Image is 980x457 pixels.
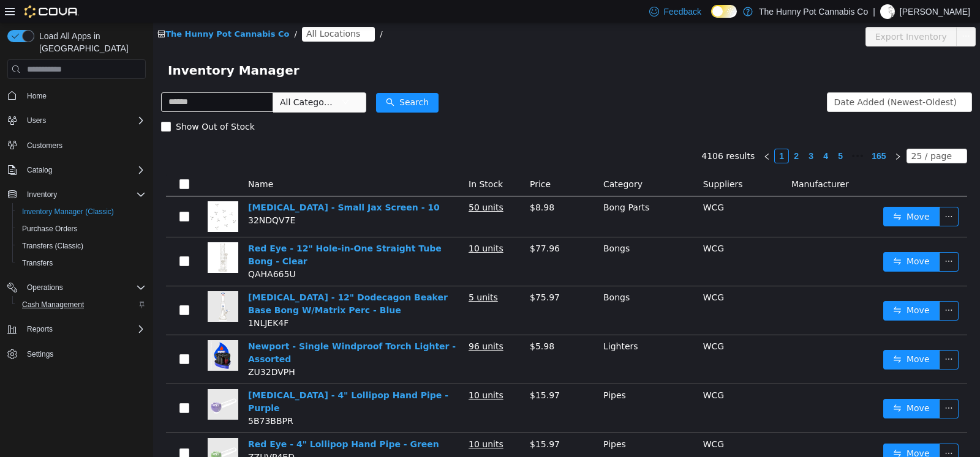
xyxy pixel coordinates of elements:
input: Dark Mode [711,5,737,18]
span: Reports [27,324,53,334]
span: $15.97 [377,368,407,377]
i: icon: down [801,130,809,138]
span: Feedback [664,6,701,18]
span: WCG [550,319,571,329]
td: Lighters [445,313,545,362]
button: icon: ellipsis [786,184,805,204]
u: 10 units [315,221,350,231]
u: 50 units [315,180,350,190]
span: Show Out of Stock [18,99,107,109]
img: Red Eye - 12" Hole-in-One Straight Tube Bong - Clear hero shot [55,220,85,250]
button: icon: swapMove [730,327,786,347]
span: ••• [695,126,714,141]
a: 1 [622,127,635,140]
div: 25 / page [758,127,799,140]
u: 10 units [315,368,350,377]
span: In Stock [315,157,350,166]
a: Customers [22,138,67,153]
a: 4 [666,127,679,140]
u: 10 units [315,417,350,426]
span: Reports [22,322,146,336]
a: Red Eye - 4" Lollipop Hand Pipe - Green [95,417,286,426]
span: $5.98 [377,319,401,329]
button: icon: ellipsis [803,4,823,24]
i: icon: close-circle [209,8,217,15]
img: Red Eye - 12" Dodecagon Beaker Base Bong W/Matrix Perc - Blue hero shot [55,269,85,299]
i: icon: down [804,76,812,84]
i: icon: shop [4,7,12,15]
span: Catalog [27,165,52,175]
span: Transfers [22,258,53,268]
span: Load All Apps in [GEOGRAPHIC_DATA] [34,30,146,54]
span: Inventory [22,187,146,202]
span: Users [22,113,146,128]
button: Export Inventory [712,4,804,24]
span: $8.98 [377,180,401,190]
li: Next Page [737,126,752,141]
button: Operations [2,279,151,296]
span: All Categories [127,73,183,86]
img: Red Eye - 4" Lollipop Hand Pipe - Green hero shot [55,415,85,446]
button: Reports [22,322,58,336]
button: icon: ellipsis [786,229,805,249]
span: Purchase Orders [22,224,78,234]
button: icon: swapMove [730,421,786,440]
span: Home [22,87,146,103]
span: Manufacturer [638,157,696,166]
span: All Locations [153,4,207,18]
a: Red Eye - 12" Hole-in-One Straight Tube Bong - Clear [95,221,288,243]
td: Bongs [445,215,545,264]
a: Settings [22,347,58,362]
a: [MEDICAL_DATA] - 4" Lollipop Hand Pipe - Purple [95,368,295,390]
button: Users [2,112,151,129]
span: Operations [27,283,63,292]
button: icon: ellipsis [786,421,805,440]
span: Price [377,157,398,166]
p: | [873,4,875,19]
p: The Hunny Pot Cannabis Co [759,4,868,19]
td: Pipes [445,411,545,451]
button: icon: ellipsis [786,327,805,347]
span: Transfers [17,256,146,270]
span: WCG [550,417,571,426]
a: 2 [636,127,650,140]
button: Cash Management [12,296,151,313]
a: 5 [680,127,694,140]
button: icon: swapMove [730,376,786,396]
span: Inventory Manager (Classic) [22,207,114,217]
button: Catalog [22,163,57,177]
span: 1NLJEK4F [95,295,135,305]
a: Cash Management [17,297,89,312]
a: icon: shopThe Hunny Pot Cannabis Co [4,7,136,16]
img: Red Eye - 4" Lollipop Hand Pipe - Purple hero shot [55,366,85,397]
button: icon: swapMove [730,229,786,249]
button: icon: ellipsis [786,376,805,396]
span: Customers [22,138,146,153]
a: 3 [651,127,665,140]
li: Previous Page [606,126,621,141]
a: [MEDICAL_DATA] - 12" Dodecagon Beaker Base Bong W/Matrix Perc - Blue [95,270,295,292]
span: 32NDQV7E [95,193,142,202]
span: WCG [550,270,571,280]
button: Customers [2,136,151,154]
span: Name [95,157,120,166]
td: Pipes [445,362,545,411]
nav: Complex example [7,81,146,395]
button: Settings [2,345,151,363]
button: Inventory [2,186,151,203]
a: Purchase Orders [17,221,83,236]
span: WCG [550,221,571,231]
img: Red Eye - Small Jax Screen - 10 hero shot [55,179,85,209]
span: Cash Management [22,300,84,310]
td: Bongs [445,264,545,313]
a: Transfers (Classic) [17,239,88,253]
button: Home [2,86,151,104]
span: Cash Management [17,297,146,312]
span: Settings [22,346,146,362]
span: Dark Mode [711,18,712,18]
a: 165 [715,127,736,140]
span: Purchase Orders [17,221,146,236]
span: Category [450,157,489,166]
li: 5 [680,126,695,141]
button: icon: ellipsis [786,278,805,298]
